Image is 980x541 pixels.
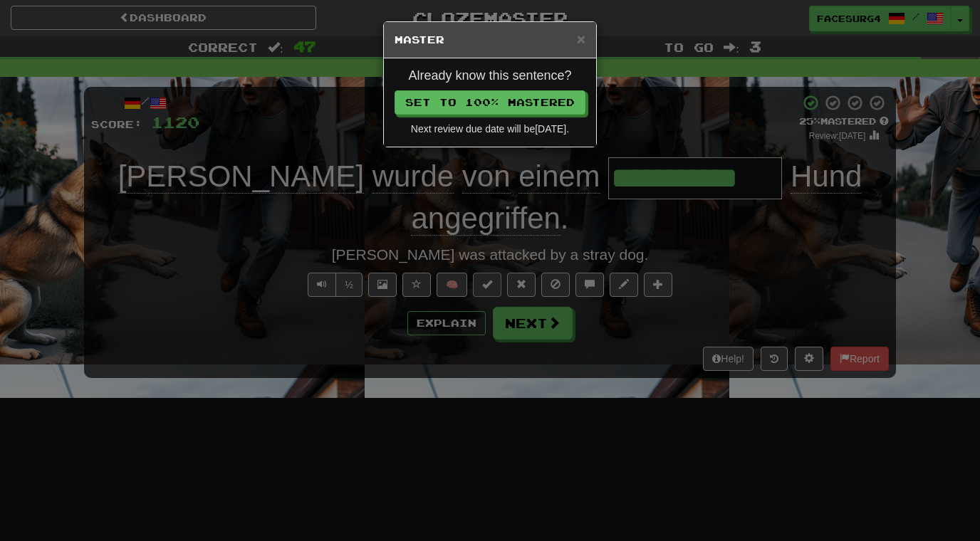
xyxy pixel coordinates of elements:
[577,31,585,47] span: ×
[395,90,585,115] button: Set to 100% Mastered
[395,69,585,83] h4: Already know this sentence?
[577,31,585,46] button: Close
[395,122,585,136] div: Next review due date will be [DATE] .
[395,33,585,47] h5: Master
